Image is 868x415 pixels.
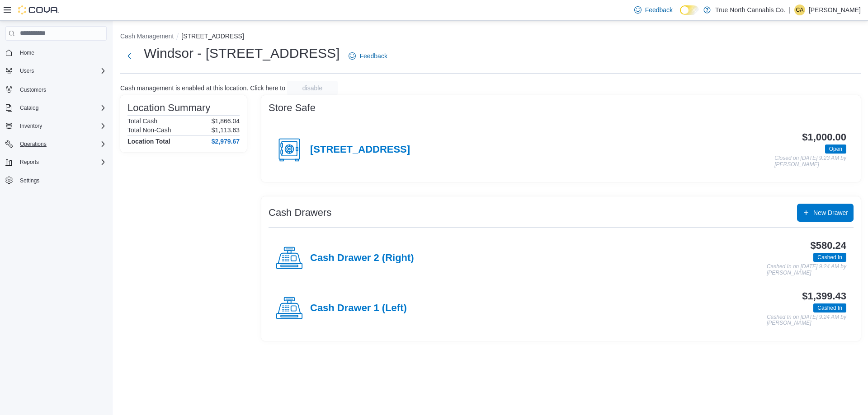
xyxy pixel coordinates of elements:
[181,33,244,40] button: [STREET_ADDRESS]
[2,46,110,59] button: Home
[2,138,110,150] button: Operations
[144,44,340,62] h1: Windsor - [STREET_ADDRESS]
[2,65,110,77] button: Users
[767,264,846,276] p: Cashed In on [DATE] 9:24 AM by [PERSON_NAME]
[287,81,338,95] button: disable
[16,139,107,149] span: Operations
[2,174,110,187] button: Settings
[825,145,846,154] span: Open
[2,83,110,96] button: Customers
[127,126,171,134] h6: Total Non-Cash
[16,139,50,149] button: Operations
[817,253,842,261] span: Cashed In
[20,140,47,148] span: Operations
[120,84,285,92] p: Cash management is enabled at this location. Click here to
[16,84,107,95] span: Customers
[16,157,42,168] button: Reports
[127,103,210,113] h3: Location Summary
[817,304,842,312] span: Cashed In
[813,253,846,262] span: Cashed In
[120,32,861,42] nav: An example of EuiBreadcrumbs
[631,1,676,19] a: Feedback
[269,207,331,218] h3: Cash Drawers
[774,155,846,168] p: Closed on [DATE] 9:23 AM by [PERSON_NAME]
[120,47,138,65] button: Next
[20,67,34,75] span: Users
[345,47,391,65] a: Feedback
[120,33,174,40] button: Cash Management
[269,103,316,113] h3: Store Safe
[715,5,785,15] p: True North Cannabis Co.
[20,177,39,184] span: Settings
[16,47,107,58] span: Home
[16,65,38,76] button: Users
[680,5,699,15] input: Dark Mode
[797,204,854,222] button: New Drawer
[16,157,107,168] span: Reports
[5,42,107,210] nav: Complex example
[802,291,846,302] h3: $1,399.43
[16,175,43,186] a: Settings
[302,84,322,93] span: disable
[16,121,46,131] button: Inventory
[811,240,846,251] h3: $580.24
[212,138,240,145] h4: $2,979.67
[18,5,59,14] img: Cova
[794,5,805,15] div: Cheyenne Abbott
[20,159,39,166] span: Reports
[767,314,846,326] p: Cashed In on [DATE] 9:24 AM by [PERSON_NAME]
[16,103,107,113] span: Catalog
[20,49,34,56] span: Home
[813,303,846,312] span: Cashed In
[809,5,861,15] p: [PERSON_NAME]
[127,138,170,145] h4: Location Total
[802,132,846,143] h3: $1,000.00
[20,86,46,93] span: Customers
[16,47,38,58] a: Home
[789,5,791,15] p: |
[2,120,110,132] button: Inventory
[16,65,107,76] span: Users
[359,51,387,61] span: Feedback
[2,102,110,114] button: Catalog
[20,122,42,130] span: Inventory
[212,117,240,125] p: $1,866.04
[16,121,107,131] span: Inventory
[212,126,240,134] p: $1,113.63
[645,5,673,14] span: Feedback
[16,84,50,95] a: Customers
[16,175,107,186] span: Settings
[20,104,38,112] span: Catalog
[2,156,110,168] button: Reports
[813,208,848,217] span: New Drawer
[310,303,407,314] h4: Cash Drawer 1 (Left)
[796,5,804,15] span: CA
[127,117,157,125] h6: Total Cash
[310,252,414,264] h4: Cash Drawer 2 (Right)
[310,144,410,156] h4: [STREET_ADDRESS]
[16,103,42,113] button: Catalog
[829,145,842,153] span: Open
